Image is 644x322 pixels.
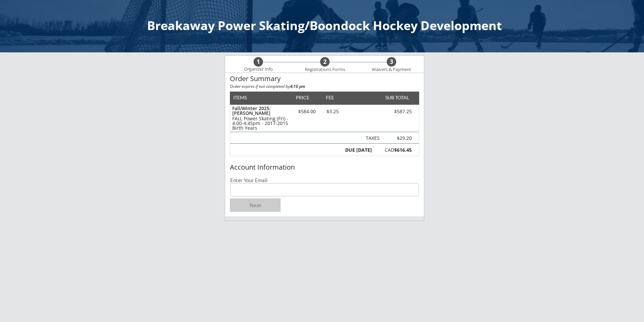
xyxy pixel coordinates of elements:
div: Fall/Winter 2025: [PERSON_NAME] [232,106,289,116]
div: Order expires if not completed by [230,84,419,89]
strong: 4:16 pm [290,83,305,89]
div: Order Summary [230,75,419,82]
div: Taxes not charged on the fee [363,136,380,141]
div: $29.20 [385,136,412,141]
div: Waivers & Payment [368,67,415,72]
div: 1 [254,58,263,66]
div: FALL Power Skating (Fri) - 4:00-4:45pm - 2017-2015 Birth Years [232,116,289,130]
button: Next [230,198,281,212]
strong: $616.45 [394,147,412,153]
div: CAD [376,148,412,152]
div: 3 [387,58,396,66]
div: SUB TOTAL [383,95,409,100]
div: Account Information [230,164,419,171]
div: PRICE [292,95,312,100]
div: $3.25 [321,109,344,114]
div: $584.00 [292,109,321,114]
div: Registrations Forms [302,67,348,72]
div: DUE [DATE] [344,148,372,152]
div: Organizer Info [240,67,277,72]
div: Taxes not charged on the fee [385,136,412,141]
div: FEE [321,95,339,100]
div: ITEMS [233,95,257,100]
div: 2 [320,58,330,66]
div: $587.25 [374,109,412,114]
div: TAXES [363,136,380,141]
div: Enter Your Email [230,178,419,183]
div: Breakaway Power Skating/Boondock Hockey Development [7,20,642,32]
